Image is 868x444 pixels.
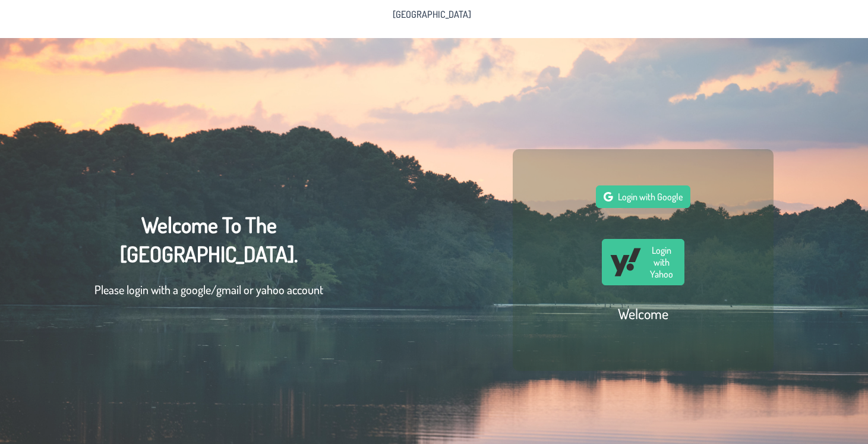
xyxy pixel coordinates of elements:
[596,185,690,208] button: Login with Google
[386,5,478,24] li: Pine Lake Park
[94,281,323,298] p: Please login with a google/gmail or yahoo account
[618,191,683,203] span: Login with Google
[386,5,478,24] a: [GEOGRAPHIC_DATA]
[94,210,323,310] div: Welcome To The [GEOGRAPHIC_DATA].
[646,244,677,280] span: Login with Yahoo
[393,10,471,19] span: [GEOGRAPHIC_DATA]
[618,304,668,323] h2: Welcome
[602,239,684,285] button: Login with Yahoo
